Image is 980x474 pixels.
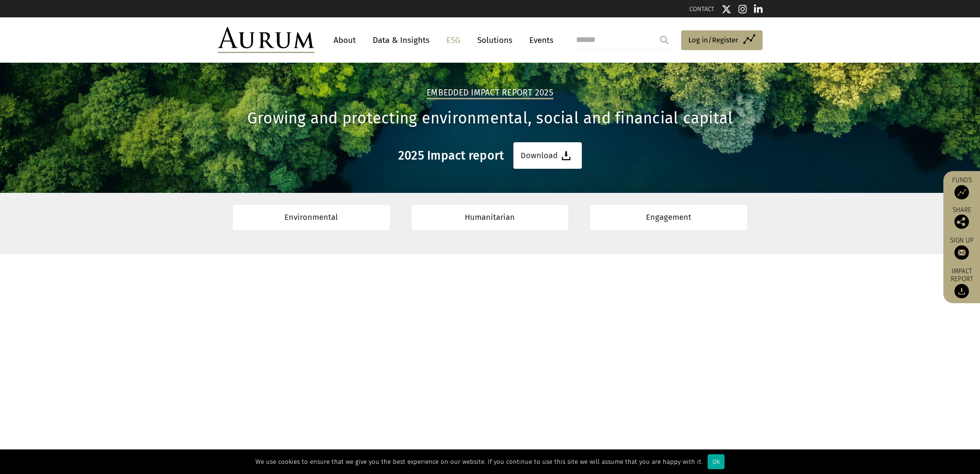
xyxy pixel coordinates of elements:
img: Instagram icon [738,4,747,14]
input: Submit [655,30,674,50]
div: Ok [708,454,725,469]
img: Share this post [954,214,969,229]
img: Sign up to our newsletter [954,245,969,259]
a: Events [524,31,553,49]
img: Twitter icon [722,4,731,14]
a: ESG [442,31,465,49]
a: Log in/Register [681,30,763,51]
img: Aurum [218,27,314,53]
a: Impact report [948,267,975,298]
a: Funds [948,176,975,199]
a: Sign up [948,236,975,259]
a: Engagement [590,205,747,230]
h3: 2025 Impact report [398,149,504,163]
a: About [329,31,361,49]
a: Environmental [233,205,390,230]
img: Linkedin icon [754,4,763,14]
span: Log in/Register [688,34,738,46]
img: Access Funds [954,185,969,199]
h1: Growing and protecting environmental, social and financial capital [218,109,763,128]
a: Humanitarian [412,205,569,230]
h2: Embedded Impact report 2025 [427,88,553,99]
div: Share [948,206,975,229]
a: Data & Insights [368,31,434,49]
a: Download [513,142,582,169]
a: CONTACT [689,5,714,13]
a: Solutions [472,31,517,49]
